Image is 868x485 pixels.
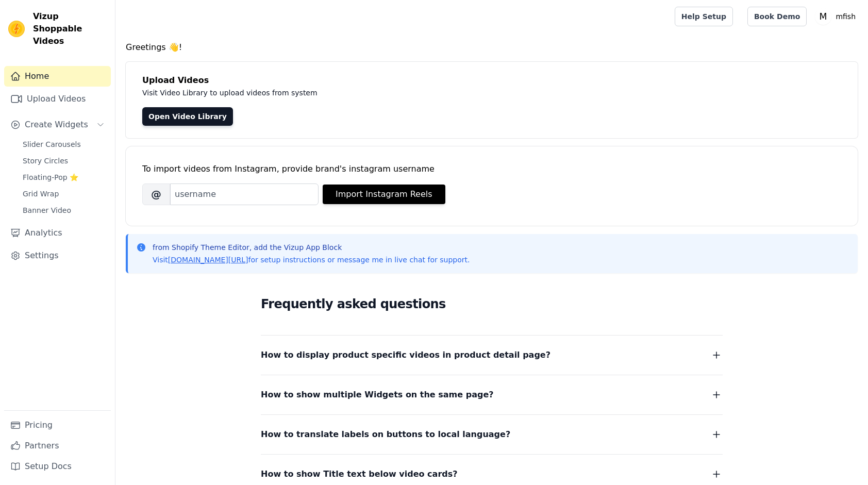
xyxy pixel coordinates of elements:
[23,139,81,149] span: Slider Carousels
[16,203,111,218] a: Banner Video
[170,183,319,205] input: username
[142,107,233,126] a: Open Video Library
[16,154,111,168] a: Story Circles
[16,187,111,201] a: Grid Wrap
[25,119,88,131] span: Create Widgets
[261,467,458,481] span: How to show Title text below video cards?
[4,436,111,456] a: Partners
[261,467,723,481] button: How to show Title text below video cards?
[153,255,470,265] p: Visit for setup instructions or message me in live chat for support.
[142,74,841,87] h4: Upload Videos
[323,185,445,204] button: Import Instagram Reels
[142,183,170,205] span: @
[261,427,723,442] button: How to translate labels on buttons to local language?
[675,7,733,26] a: Help Setup
[23,172,78,182] span: Floating-Pop ⭐
[126,41,858,54] h4: Greetings 👋!
[142,87,604,99] p: Visit Video Library to upload videos from system
[4,456,111,477] a: Setup Docs
[4,89,111,109] a: Upload Videos
[168,256,248,264] a: [DOMAIN_NAME][URL]
[261,348,550,362] span: How to display product specific videos in product detail page?
[815,7,860,26] button: M mfish
[261,388,723,402] button: How to show multiple Widgets on the same page?
[4,415,111,436] a: Pricing
[4,66,111,87] a: Home
[16,137,111,152] a: Slider Carousels
[261,348,723,362] button: How to display product specific videos in product detail page?
[4,245,111,266] a: Settings
[4,114,111,135] button: Create Widgets
[261,388,494,402] span: How to show multiple Widgets on the same page?
[8,21,25,37] img: Vizup
[820,11,827,22] text: M
[23,205,71,215] span: Banner Video
[261,294,723,314] h2: Frequently asked questions
[33,10,107,47] span: Vizup Shoppable Videos
[153,242,470,253] p: from Shopify Theme Editor, add the Vizup App Block
[16,170,111,185] a: Floating-Pop ⭐
[4,223,111,243] a: Analytics
[142,163,841,175] div: To import videos from Instagram, provide brand's instagram username
[23,189,59,199] span: Grid Wrap
[23,156,68,166] span: Story Circles
[747,7,807,26] a: Book Demo
[831,7,860,26] p: mfish
[261,427,510,442] span: How to translate labels on buttons to local language?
